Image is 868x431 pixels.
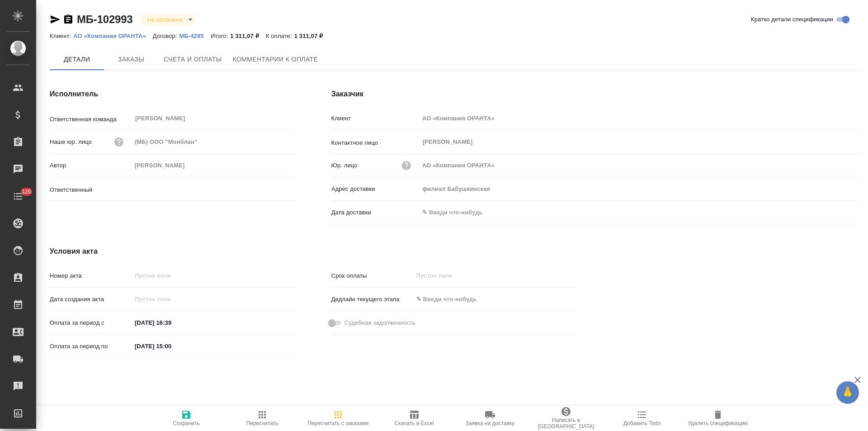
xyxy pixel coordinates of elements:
p: Итого: [211,33,230,39]
p: Клиент [331,114,419,123]
span: Заказы [109,54,153,65]
p: Наше юр. лицо [50,137,92,147]
p: Юр. лицо [331,161,358,170]
button: Не оплачена [145,16,185,24]
input: ✎ Введи что-нибудь [419,206,498,219]
span: Кратко детали спецификации [751,15,833,24]
p: Номер акта [50,271,132,280]
span: Счета и оплаты [164,54,222,65]
button: Скопировать ссылку для ЯМессенджера [50,14,61,25]
p: Срок оплаты [331,271,413,280]
p: МБ-4285 [179,33,211,39]
input: Пустое поле [132,293,211,306]
input: ✎ Введи что-нибудь [132,316,211,329]
button: Open [290,188,292,190]
a: МБ-4285 [179,32,211,39]
input: ✎ Введи что-нибудь [413,293,492,306]
p: Адрес доставки [331,185,419,194]
div: Не оплачена [140,14,196,26]
button: 🙏 [836,381,859,404]
p: Ответственный [50,185,132,194]
p: Автор [50,161,132,170]
p: Контактное лицо [331,138,419,147]
p: АО «Компания ОРАНТА» [73,33,153,39]
button: Скопировать ссылку [63,14,74,25]
input: Пустое поле [419,182,858,195]
h4: Заказчик [331,89,858,99]
p: Оплата за период с [50,318,132,327]
input: Пустое поле [132,269,295,282]
input: Пустое поле [419,112,858,125]
p: Ответственная команда [50,115,132,124]
span: 120 [16,187,37,196]
p: Клиент: [50,33,73,39]
h4: Условия акта [50,246,576,257]
input: Пустое поле [132,159,295,172]
input: Пустое поле [419,159,858,172]
p: Дата доставки [331,208,419,217]
h4: Исполнитель [50,89,295,99]
a: МБ-102993 [77,13,133,25]
p: 1 311,07 ₽ [294,33,330,39]
input: Пустое поле [132,135,295,148]
p: Оплата за период по [50,342,132,351]
span: 🙏 [840,383,855,402]
span: Комментарии к оплате [233,54,318,65]
a: АО «Компания ОРАНТА» [73,32,153,39]
p: Дата создания акта [50,295,132,304]
p: 1 311,07 ₽ [230,33,266,39]
p: Дедлайн текущего этапа [331,295,413,304]
span: Детали [55,54,99,65]
a: 120 [2,185,34,208]
p: Договор: [153,33,179,39]
input: Пустое поле [413,269,492,282]
p: К оплате: [266,33,294,39]
input: ✎ Введи что-нибудь [132,340,211,353]
span: Судебная задолженность [344,318,415,327]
